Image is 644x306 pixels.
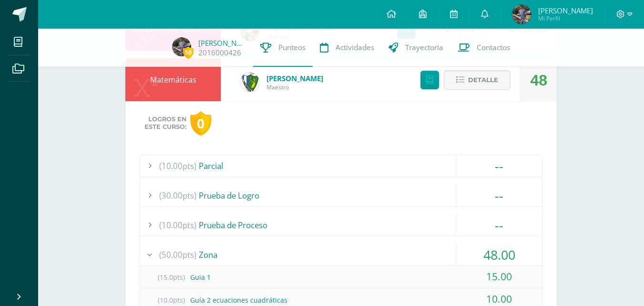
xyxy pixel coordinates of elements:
[140,155,542,177] div: Parcial
[159,185,196,206] span: (30.00pts)
[495,157,503,175] span: --
[486,270,512,283] span: 15.00
[159,155,196,177] span: (10.00pts)
[538,6,593,15] span: [PERSON_NAME]
[266,74,323,83] span: [PERSON_NAME]
[486,292,512,306] span: 10.00
[266,83,323,91] span: Maestro
[152,266,190,288] span: (15.0pts)
[512,5,531,24] img: 07ac15f526a8d40e02b55d4bede13cd9.png
[530,59,547,102] div: 48
[336,42,374,53] span: Actividades
[450,29,517,67] a: Contactos
[468,71,498,89] span: Detalle
[190,111,211,136] div: 0
[140,244,542,265] div: Zona
[253,29,313,67] a: Punteos
[313,29,381,67] a: Actividades
[538,14,593,22] span: Mi Perfil
[140,214,542,236] div: Prueba de Proceso
[381,29,450,67] a: Trayectoria
[159,244,196,265] span: (50.00pts)
[125,58,221,101] div: Matemáticas
[477,42,510,53] span: Contactos
[444,70,511,90] button: Detalle
[140,185,542,206] div: Prueba de Logro
[483,246,515,264] span: 48.00
[198,48,241,58] a: 2016000426
[172,37,191,56] img: 07ac15f526a8d40e02b55d4bede13cd9.png
[405,42,443,53] span: Trayectoria
[278,42,306,53] span: Punteos
[495,187,503,204] span: --
[240,73,259,92] img: d7d6d148f6dec277cbaab50fee73caa7.png
[198,38,246,48] a: [PERSON_NAME]
[183,46,194,58] span: 50
[495,216,503,234] span: --
[140,266,542,288] div: Guia 1
[159,214,196,236] span: (10.00pts)
[144,116,186,131] span: Logros en este curso:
